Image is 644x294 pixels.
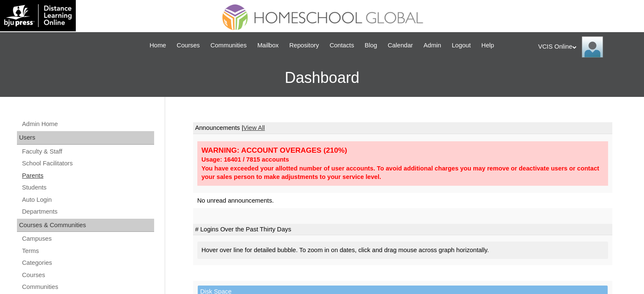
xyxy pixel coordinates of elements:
[365,41,377,50] span: Blog
[193,193,612,209] td: No unread announcements.
[145,41,170,50] a: Home
[4,4,72,27] img: logo-white.png
[21,146,154,157] a: Faculty & Staff
[253,41,283,50] a: Mailbox
[257,41,279,50] span: Mailbox
[21,258,154,268] a: Categories
[423,41,441,50] span: Admin
[289,41,319,50] span: Repository
[582,36,603,58] img: VCIS Online Admin
[21,158,154,169] a: School Facilitators
[21,246,154,256] a: Terms
[4,59,640,97] h3: Dashboard
[21,170,154,181] a: Parents
[21,234,154,244] a: Campuses
[21,182,154,193] a: Students
[17,219,154,232] div: Courses & Communities
[193,224,612,236] td: # Logins Over the Past Thirty Days
[17,131,154,145] div: Users
[202,164,604,181] div: You have exceeded your allotted number of user accounts. To avoid additional charges you may remo...
[384,41,417,50] a: Calendar
[149,41,166,50] span: Home
[206,41,251,50] a: Communities
[419,41,445,50] a: Admin
[477,41,498,50] a: Help
[202,146,604,155] div: WARNING: ACCOUNT OVERAGES (210%)
[193,122,612,134] td: Announcements |
[481,41,494,50] span: Help
[538,36,636,58] div: VCIS Online
[177,41,200,50] span: Courses
[21,195,154,205] a: Auto Login
[172,41,204,50] a: Courses
[388,41,413,50] span: Calendar
[21,119,154,129] a: Admin Home
[21,206,154,217] a: Departments
[202,156,289,163] strong: Usage: 16401 / 7815 accounts
[21,270,154,280] a: Courses
[452,41,471,50] span: Logout
[243,124,265,131] a: View All
[325,41,358,50] a: Contacts
[21,282,154,292] a: Communities
[329,41,354,50] span: Contacts
[285,41,323,50] a: Repository
[197,242,608,259] div: Hover over line for detailed bubble. To zoom in on dates, click and drag mouse across graph horiz...
[360,41,381,50] a: Blog
[210,41,247,50] span: Communities
[448,41,475,50] a: Logout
